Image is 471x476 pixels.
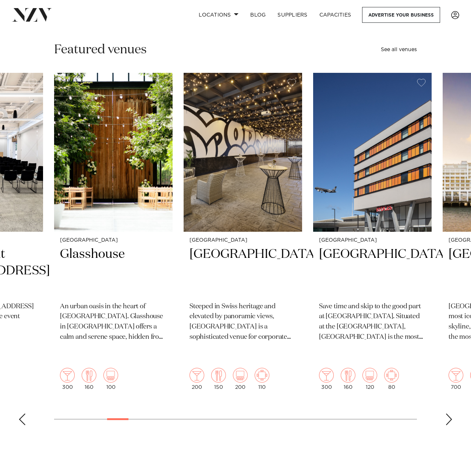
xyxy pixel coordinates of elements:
div: 160 [341,368,355,390]
a: [GEOGRAPHIC_DATA] [GEOGRAPHIC_DATA] Steeped in Swiss heritage and elevated by panoramic views, [G... [184,73,302,396]
a: [GEOGRAPHIC_DATA] [GEOGRAPHIC_DATA] Save time and skip to the good part at [GEOGRAPHIC_DATA]. Sit... [313,73,432,396]
img: meeting.png [384,368,399,383]
swiper-slide: 9 / 48 [184,73,302,396]
div: 160 [82,368,96,390]
p: An urban oasis in the heart of [GEOGRAPHIC_DATA]. Glasshouse in [GEOGRAPHIC_DATA] offers a calm a... [60,302,167,343]
h2: Featured venues [54,42,147,58]
h2: [GEOGRAPHIC_DATA] [319,246,426,296]
img: cocktail.png [449,368,463,383]
a: [GEOGRAPHIC_DATA] Glasshouse An urban oasis in the heart of [GEOGRAPHIC_DATA]. Glasshouse in [GEO... [54,73,173,396]
h2: [GEOGRAPHIC_DATA] [190,246,296,296]
div: 200 [233,368,248,390]
p: Save time and skip to the good part at [GEOGRAPHIC_DATA]. Situated at the [GEOGRAPHIC_DATA], [GEO... [319,302,426,343]
img: theatre.png [362,368,377,383]
img: meeting.png [255,368,269,383]
a: BLOG [244,7,272,23]
a: See all venues [381,47,417,52]
img: dining.png [211,368,226,383]
a: Advertise your business [362,7,440,23]
img: cocktail.png [60,368,75,383]
img: dining.png [341,368,355,383]
img: cocktail.png [190,368,204,383]
small: [GEOGRAPHIC_DATA] [60,238,167,243]
div: 300 [319,368,334,390]
div: 300 [60,368,75,390]
a: SUPPLIERS [272,7,313,23]
h2: Glasshouse [60,246,167,296]
swiper-slide: 10 / 48 [313,73,432,396]
a: Locations [193,7,244,23]
img: nzv-logo.png [12,8,52,21]
div: 700 [449,368,463,390]
small: [GEOGRAPHIC_DATA] [319,238,426,243]
div: 150 [211,368,226,390]
div: 200 [190,368,204,390]
div: 110 [255,368,269,390]
p: Steeped in Swiss heritage and elevated by panoramic views, [GEOGRAPHIC_DATA] is a sophisticated v... [190,302,296,343]
div: 100 [103,368,118,390]
small: [GEOGRAPHIC_DATA] [190,238,296,243]
div: 80 [384,368,399,390]
img: theatre.png [103,368,118,383]
img: theatre.png [233,368,248,383]
swiper-slide: 8 / 48 [54,73,173,396]
img: dining.png [82,368,96,383]
div: 120 [362,368,377,390]
a: Capacities [314,7,357,23]
img: cocktail.png [319,368,334,383]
